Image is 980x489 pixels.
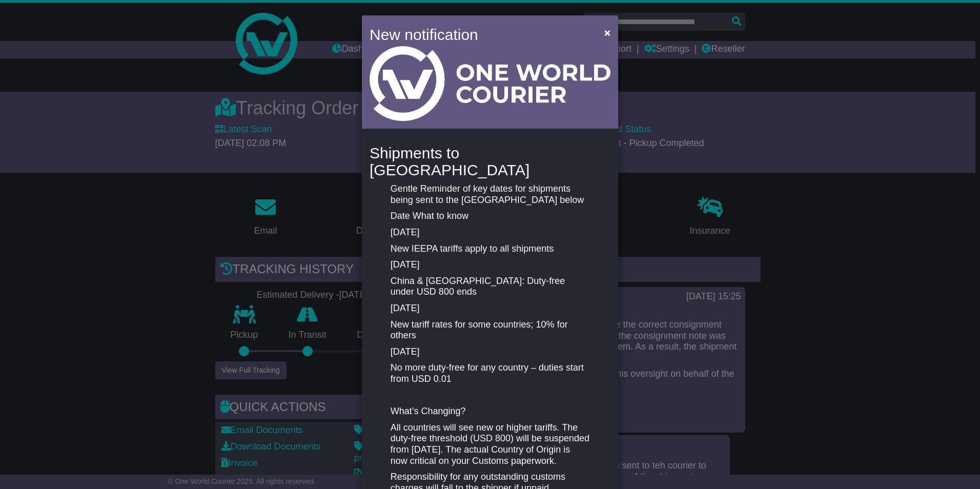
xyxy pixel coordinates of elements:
[391,243,589,255] p: New IEEPA tariffs apply to all shipments
[391,303,589,314] p: [DATE]
[370,145,610,178] h4: Shipments to [GEOGRAPHIC_DATA]
[604,27,610,38] span: ×
[391,406,589,417] p: What’s Changing?
[370,46,610,121] img: Light
[391,184,589,206] p: Gentle Reminder of key dates for shipments being sent to the [GEOGRAPHIC_DATA] below
[391,362,589,384] p: No more duty-free for any country – duties start from USD 0.01
[391,276,589,298] p: China & [GEOGRAPHIC_DATA]: Duty-free under USD 800 ends
[391,319,589,341] p: New tariff rates for some countries; 10% for others
[391,259,589,271] p: [DATE]
[599,22,616,43] button: Close
[391,422,589,466] p: All countries will see new or higher tariffs. The duty-free threshold (USD 800) will be suspended...
[391,347,589,358] p: [DATE]
[370,23,589,46] h4: New notification
[391,227,589,238] p: [DATE]
[391,211,589,222] p: Date What to know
